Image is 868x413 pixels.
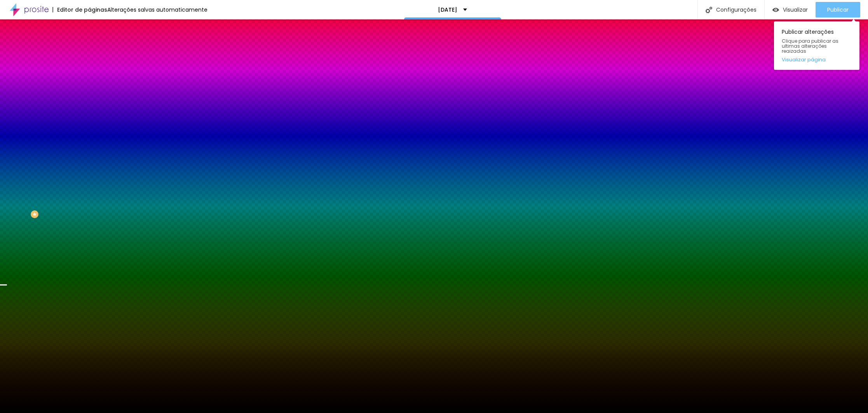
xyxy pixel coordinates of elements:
[816,2,860,17] button: Publicar
[782,38,852,54] span: Clique para publicar as ultimas alterações reaizadas
[827,7,849,13] span: Publicar
[107,7,207,12] div: Alterações salvas automaticamente
[765,2,816,17] button: Visualizar
[52,7,107,12] div: Editor de páginas
[772,7,779,13] img: view-1.svg
[438,7,457,12] p: [DATE]
[706,7,712,13] img: Icone
[774,21,859,70] div: Publicar alterações
[782,57,852,62] a: Visualizar página
[783,7,808,13] span: Visualizar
